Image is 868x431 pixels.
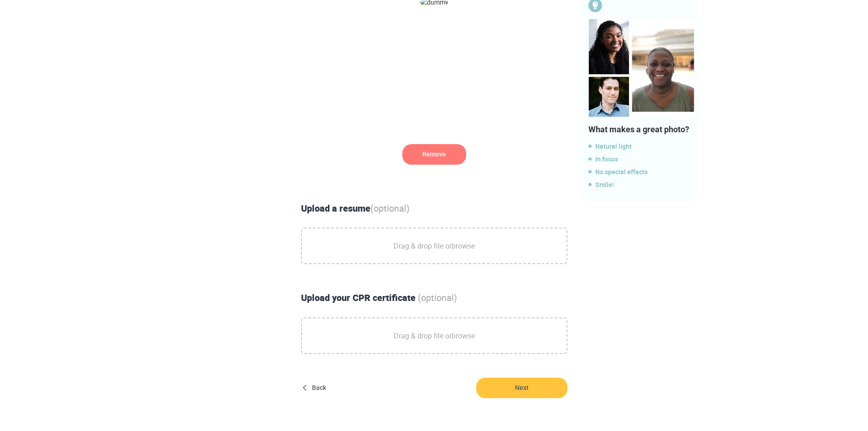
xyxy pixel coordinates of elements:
span: Drag & drop file or [394,324,475,347]
img: Bulb [588,19,694,117]
span: (optional) [418,291,457,304]
span: Smile! [588,179,694,190]
div: What makes a great photo? [588,124,694,135]
div: Upload your CPR certificate [297,291,571,305]
span: Drag & drop file or [394,234,475,257]
span: In focus [588,154,694,165]
a: browse [452,331,475,341]
span: Natural light [588,141,694,152]
span: (optional) [370,202,410,214]
span: No special effects [588,166,694,177]
div: Upload a resume [297,202,571,215]
button: dummy [402,144,466,165]
span: Remove [402,144,466,165]
button: Next [476,378,567,398]
button: Back [301,378,330,398]
a: browse [452,241,475,251]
